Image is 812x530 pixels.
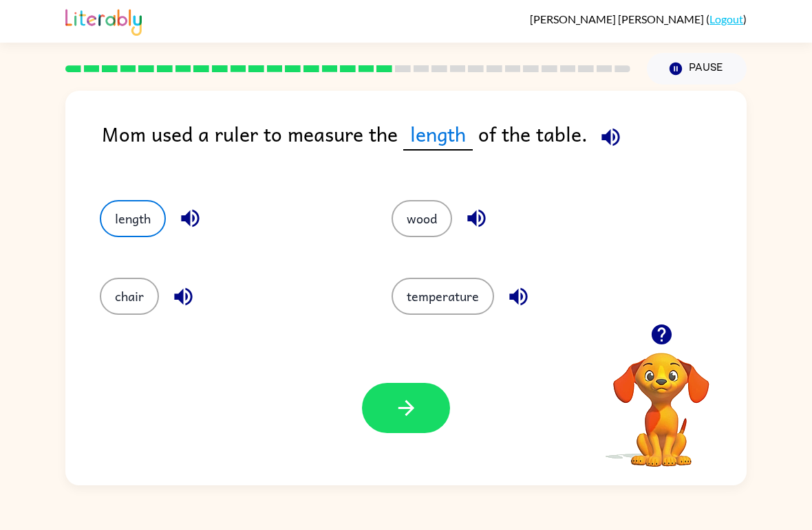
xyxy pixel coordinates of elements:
button: Pause [647,53,747,85]
button: length [100,200,166,237]
button: temperature [392,278,494,315]
img: Literably [65,5,142,36]
div: ( ) [530,12,747,25]
button: wood [392,200,452,237]
span: [PERSON_NAME] [PERSON_NAME] [530,12,706,25]
video: Your browser must support playing .mp4 files to use Literably. Please try using another browser. [592,331,730,469]
button: chair [100,278,159,315]
a: Logout [709,12,743,25]
div: Mom used a ruler to measure the of the table. [102,118,747,173]
span: length [403,118,473,151]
